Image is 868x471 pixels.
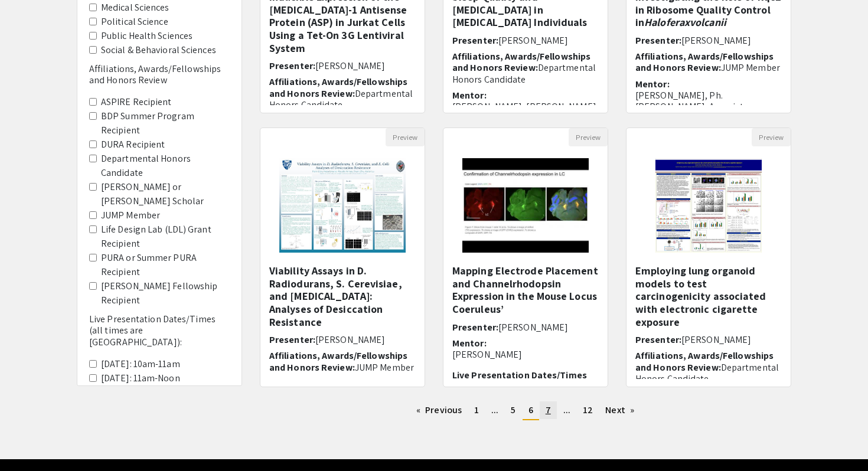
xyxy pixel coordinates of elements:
[635,50,774,74] span: Affiliations, Awards/Fellowships and Honors Review:
[89,63,230,86] h6: Affiliations, Awards/Fellowships and Honors Review
[635,264,782,328] h5: Employing lung organoid models to test carcinogenicity associated with electronic cigarette exposure
[452,264,599,315] h5: Mapping Electrode Placement and Channelrhodopsin Expression in the Mouse Locus Coeruleus’
[546,404,551,416] span: 7
[474,404,479,416] span: 1
[681,34,751,47] span: [PERSON_NAME]
[355,361,414,374] span: JUMP Member
[452,35,599,46] h6: Presenter:
[269,334,416,345] h6: Presenter:
[721,61,780,74] span: JUMP Member
[89,313,230,348] h6: Live Presentation Dates/Times (all times are [GEOGRAPHIC_DATA]):
[563,404,570,416] span: ...
[644,15,690,29] em: Haloferax
[269,264,416,328] h5: Viability Assays in D. Radiodurans, S. Cerevisiae, and [MEDICAL_DATA]: ​Analyses of Desiccation R...
[452,322,599,333] h6: Presenter:
[681,333,751,346] span: [PERSON_NAME]
[410,401,468,419] a: Previous page
[101,138,165,152] label: DURA Recipient
[583,404,593,416] span: 12
[269,349,407,373] span: Affiliations, Awards/Fellowships and Honors Review:
[260,401,791,420] ul: Pagination
[752,128,791,146] button: Preview
[101,15,168,29] label: Political Science
[269,377,304,390] span: Mentor:
[528,404,533,416] span: 6
[260,127,425,387] div: Open Presentation <p>Viability Assays in D. Radiodurans, S. Cerevisiae, and E. Coli: ​Analyses of...
[101,1,169,15] label: Medical Sciences
[498,321,568,333] span: [PERSON_NAME]
[267,146,417,264] img: <p>Viability Assays in D. Radiodurans, S. Cerevisiae, and E. Coli: ​Analyses of Desiccation Resis...
[9,418,50,462] iframe: Chat
[451,146,600,264] img: <p><strong style="background-color: transparent; color: rgb(66, 133, 244);">Mapping Electrode Pla...
[635,334,782,345] h6: Presenter:
[101,109,230,138] label: BDP Summer Program Recipient
[101,385,174,400] label: [DATE]: 1pm-2pm
[491,404,498,416] span: ...
[101,251,230,279] label: PURA or Summer PURA Recipient
[101,29,192,43] label: Public Health Sciences
[626,127,791,387] div: Open Presentation <p>&nbsp;&nbsp;&nbsp;Employing lung organoid models to test carcinogenicity ass...
[315,333,385,346] span: [PERSON_NAME]
[635,349,774,373] span: Affiliations, Awards/Fellowships and Honors Review:
[101,95,172,109] label: ASPIRE Recipient
[644,146,774,264] img: <p>&nbsp;&nbsp;&nbsp;Employing lung organoid models to test carcinogenicity associated with elect...
[452,50,590,74] span: Affiliations, Awards/Fellowships and Honors Review:
[452,61,596,85] span: Departmental Honors Candidate
[635,90,782,158] p: [PERSON_NAME], Ph.[PERSON_NAME], Associate Professor, Department of Biology, [PERSON_NAME][GEOGRA...
[269,60,416,71] h6: Presenter:
[599,401,640,419] a: Next page
[315,60,385,72] span: [PERSON_NAME]
[101,180,230,208] label: [PERSON_NAME] or [PERSON_NAME] Scholar
[635,35,782,46] h6: Presenter:
[452,369,587,404] span: Live Presentation Dates/Times (all times are [GEOGRAPHIC_DATA])::
[498,34,568,47] span: [PERSON_NAME]
[101,223,230,251] label: Life Design Lab (LDL) Grant Recipient
[101,152,230,180] label: Departmental Honors Candidate
[101,371,180,385] label: [DATE]: 11am-Noon
[101,357,180,371] label: [DATE]: 10am-11am
[101,279,230,308] label: [PERSON_NAME] Fellowship Recipient
[443,127,608,387] div: Open Presentation <p><strong style="background-color: transparent; color: rgb(66, 133, 244);">Map...
[101,208,160,223] label: JUMP Member
[452,349,599,360] p: [PERSON_NAME]
[452,101,599,112] p: [PERSON_NAME], [PERSON_NAME]
[386,128,425,146] button: Preview
[452,337,487,349] span: Mentor:
[269,76,407,99] span: Affiliations, Awards/Fellowships and Honors Review:
[511,404,515,416] span: 5
[101,43,216,57] label: Social & Behavioral Sciences
[635,78,670,90] span: Mentor:
[690,15,726,29] em: volcanii
[269,87,413,111] span: Departmental Honors Candidate
[569,128,608,146] button: Preview
[635,361,779,385] span: Departmental Honors Candidate
[452,89,487,102] span: Mentor:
